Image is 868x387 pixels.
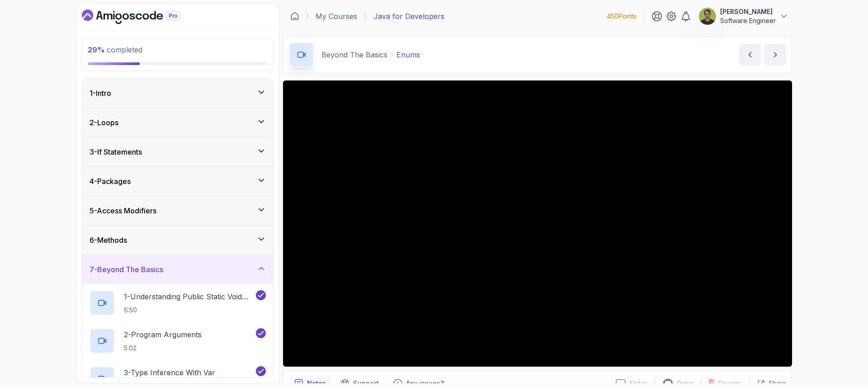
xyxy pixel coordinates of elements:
[90,88,111,99] h3: 1 - Intro
[607,12,637,21] p: 450 Points
[90,264,163,275] h3: 7 - Beyond The Basics
[316,11,357,22] a: My Courses
[90,328,266,354] button: 2-Program Arguments5:02
[82,9,201,24] a: Dashboard
[82,226,273,255] button: 6-Methods
[124,329,202,340] p: 2 - Program Arguments
[720,7,776,16] p: [PERSON_NAME]
[82,167,273,196] button: 4-Packages
[396,49,420,60] p: Enums
[82,79,273,108] button: 1-Intro
[124,367,215,378] p: 3 - Type Inference With Var
[699,8,716,25] img: user profile image
[82,255,273,284] button: 7-Beyond The Basics
[698,7,788,25] button: user profile image[PERSON_NAME]Software Engineer
[88,45,105,54] span: 29 %
[283,80,792,367] iframe: 8 - Enums
[739,44,761,66] button: previous content
[90,146,142,157] h3: 3 - If Statements
[124,306,254,315] p: 6:50
[124,291,254,302] p: 1 - Understanding Public Static Void Main
[290,12,299,21] a: Dashboard
[82,137,273,166] button: 3-If Statements
[124,344,202,353] p: 5:02
[90,235,127,245] h3: 6 - Methods
[321,49,387,60] p: Beyond The Basics
[88,45,142,54] span: completed
[373,11,444,22] p: Java for Developers
[90,290,266,316] button: 1-Understanding Public Static Void Main6:50
[90,117,118,128] h3: 2 - Loops
[90,205,156,216] h3: 5 - Access Modifiers
[82,108,273,137] button: 2-Loops
[720,16,776,25] p: Software Engineer
[764,44,786,66] button: next content
[82,196,273,225] button: 5-Access Modifiers
[90,176,131,187] h3: 4 - Packages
